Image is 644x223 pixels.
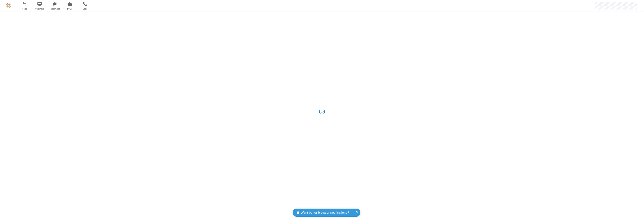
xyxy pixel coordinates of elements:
[78,7,92,10] span: Calls
[6,3,11,8] img: QA Selenium DO NOT DELETE OR CHANGE
[17,7,31,10] span: Meet
[301,210,349,215] span: Want better browser notifications?
[33,7,47,10] span: Webinars
[63,7,77,10] span: Drive
[48,7,62,10] span: Team Chat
